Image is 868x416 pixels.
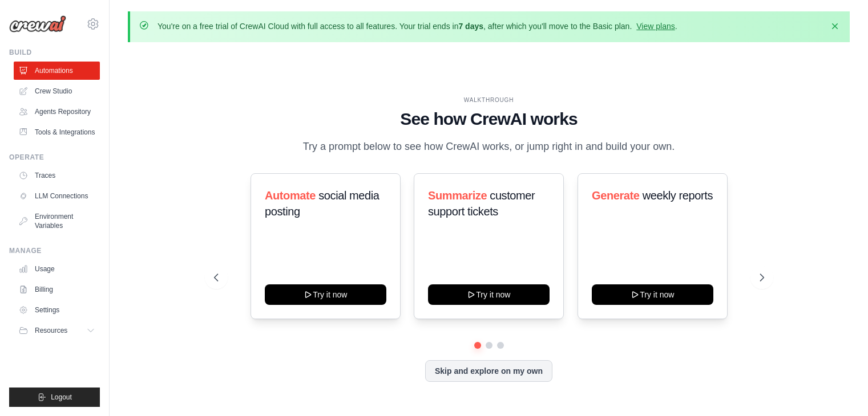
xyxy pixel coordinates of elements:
button: Resources [14,321,100,340]
img: Logo [9,15,66,32]
div: Operate [9,153,100,162]
button: Skip and explore on my own [425,360,552,382]
a: Automations [14,62,100,80]
button: Try it now [265,284,386,305]
a: LLM Connections [14,187,100,205]
span: Summarize [428,189,487,202]
a: Environment Variables [14,207,100,235]
span: Logout [51,393,72,402]
span: Resources [35,326,67,335]
span: Generate [592,189,640,202]
h1: See how CrewAI works [214,109,764,129]
button: Logout [9,388,100,407]
a: Tools & Integrations [14,123,100,141]
a: Crew Studio [14,82,100,100]
a: View plans [636,22,675,31]
a: Billing [14,280,100,299]
a: Usage [14,260,100,278]
a: Traces [14,166,100,185]
div: WALKTHROUGH [214,96,764,104]
span: Automate [265,189,316,202]
span: social media posting [265,189,380,218]
p: Try a prompt below to see how CrewAI works, or jump right in and build your own. [297,138,681,155]
div: Manage [9,246,100,255]
strong: 7 days [458,22,483,31]
p: You're on a free trial of CrewAI Cloud with full access to all features. Your trial ends in , aft... [158,21,677,32]
div: Build [9,48,100,57]
span: weekly reports [643,189,713,202]
a: Settings [14,301,100,319]
button: Try it now [592,284,713,305]
button: Try it now [428,284,550,305]
a: Agents Repository [14,103,100,121]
